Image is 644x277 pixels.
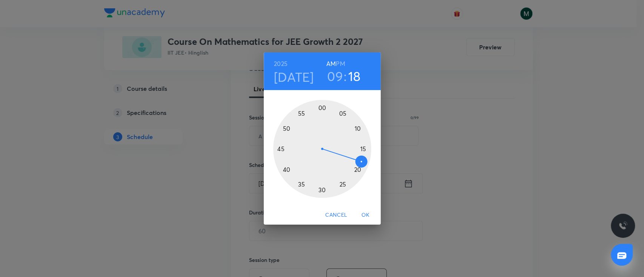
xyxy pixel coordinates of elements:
span: Cancel [325,210,347,220]
span: OK [357,210,375,220]
button: 18 [348,68,361,84]
button: PM [336,58,345,69]
button: 09 [327,68,343,84]
button: Cancel [322,208,350,222]
button: [DATE] [274,69,314,85]
button: AM [326,58,336,69]
button: 2025 [274,58,287,69]
button: OK [354,208,378,222]
h3: : [344,68,347,84]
